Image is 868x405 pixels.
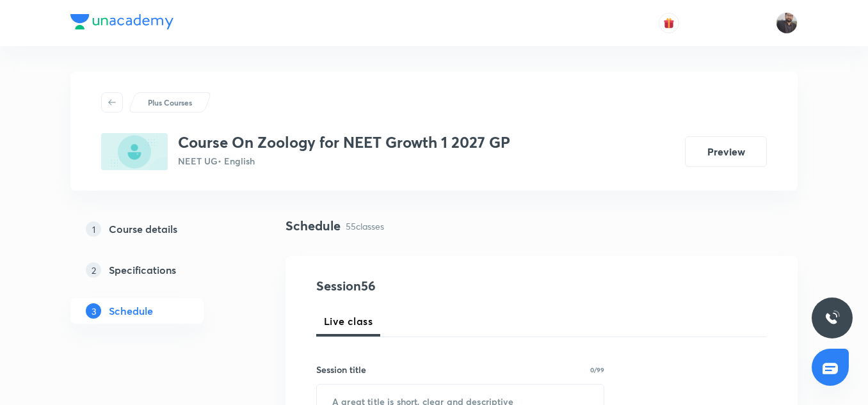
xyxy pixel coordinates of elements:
[148,97,192,108] p: Plus Courses
[316,276,550,296] h4: Session 56
[178,154,510,168] p: NEET UG • English
[70,14,173,33] a: Company Logo
[109,262,176,278] h5: Specifications
[109,221,177,237] h5: Course details
[324,314,373,329] span: Live class
[101,133,168,170] img: 5C41C6BB-BB40-4CB8-87D8-7A8216C92F44_plus.png
[70,257,245,283] a: 2Specifications
[109,303,153,319] h5: Schedule
[824,310,840,326] img: ttu
[285,216,341,235] h4: Schedule
[86,262,101,278] p: 2
[70,14,173,29] img: Company Logo
[659,13,679,33] button: avatar
[178,133,510,152] h3: Course On Zoology for NEET Growth 1 2027 GP
[346,219,384,233] p: 55 classes
[70,216,245,242] a: 1Course details
[776,12,798,34] img: Vishal Choudhary
[663,17,675,29] img: avatar
[316,363,366,376] h6: Session title
[685,136,767,167] button: Preview
[86,221,101,237] p: 1
[590,367,604,373] p: 0/99
[86,303,101,319] p: 3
